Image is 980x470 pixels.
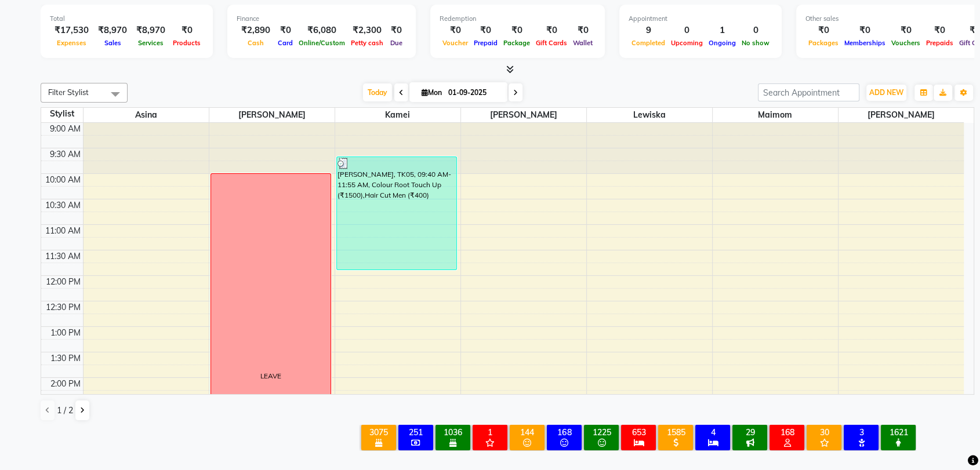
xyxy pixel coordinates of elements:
span: Sales [101,39,124,47]
span: 1 / 2 [57,405,73,417]
span: Prepaid [471,39,500,47]
span: Filter Stylist [48,88,89,97]
span: Voucher [440,39,471,47]
span: Asina [84,108,209,122]
span: Expenses [54,39,89,47]
span: Completed [629,39,668,47]
div: 9:30 AM [48,148,83,161]
div: 3075 [364,427,394,438]
div: 9 [629,24,668,37]
div: ₹0 [888,24,923,37]
span: Services [135,39,166,47]
div: ₹0 [805,24,841,37]
span: Memberships [841,39,888,47]
div: ₹17,530 [50,24,93,37]
div: 12:00 PM [43,276,83,288]
div: 0 [739,24,772,37]
div: 3 [846,427,876,438]
span: ADD NEW [869,88,903,97]
span: [PERSON_NAME] [839,108,964,122]
span: No show [739,39,772,47]
span: [PERSON_NAME] [209,108,335,122]
div: ₹0 [440,24,471,37]
span: Card [275,39,296,47]
span: Package [500,39,533,47]
div: 30 [809,427,839,438]
input: 2025-09-01 [445,84,503,101]
div: 0 [668,24,706,37]
div: 168 [549,427,579,438]
button: ADD NEW [866,85,906,101]
div: Finance [237,14,406,24]
div: 10:00 AM [43,174,83,186]
span: Due [387,39,405,47]
div: ₹0 [170,24,204,37]
span: Maimom [713,108,838,122]
div: [PERSON_NAME], TK05, 09:40 AM-11:55 AM, Colour Root Touch Up (₹1500),Hair Cut Men (₹400) [337,157,457,269]
div: Stylist [41,108,83,120]
div: ₹2,300 [348,24,386,37]
div: 12:30 PM [43,301,83,314]
span: Kamei [335,108,460,122]
div: 1036 [438,427,468,438]
div: Redemption [440,14,596,24]
div: 251 [401,427,431,438]
div: 1 [475,427,505,438]
div: 1 [706,24,739,37]
div: 9:00 AM [48,123,83,135]
span: Prepaids [923,39,956,47]
div: ₹6,080 [296,24,348,37]
span: [PERSON_NAME] [461,108,586,122]
div: ₹0 [471,24,500,37]
div: 653 [623,427,654,438]
span: Mon [419,88,445,97]
div: 168 [772,427,802,438]
div: 1585 [660,427,691,438]
span: Packages [805,39,841,47]
div: ₹0 [533,24,570,37]
div: ₹2,890 [237,24,275,37]
div: 4 [698,427,728,438]
span: Lewiska [587,108,712,122]
div: 1225 [586,427,616,438]
span: Products [170,39,204,47]
div: ₹8,970 [93,24,132,37]
span: Upcoming [668,39,706,47]
span: Gift Cards [533,39,570,47]
div: ₹0 [570,24,596,37]
span: Vouchers [888,39,923,47]
div: 1:30 PM [48,352,83,365]
span: Online/Custom [296,39,348,47]
div: ₹8,970 [132,24,170,37]
span: Today [363,83,392,101]
span: Ongoing [706,39,739,47]
span: Cash [245,39,267,47]
div: ₹0 [923,24,956,37]
div: Total [50,14,204,24]
div: 1:00 PM [48,327,83,339]
div: 11:00 AM [43,225,83,237]
div: ₹0 [841,24,888,37]
div: 10:30 AM [43,199,83,212]
div: 2:00 PM [48,378,83,390]
div: ₹0 [275,24,296,37]
div: 1621 [883,427,913,438]
div: Appointment [629,14,772,24]
div: 11:30 AM [43,250,83,263]
span: Wallet [570,39,596,47]
div: LEAVE [260,371,281,381]
div: ₹0 [500,24,533,37]
div: 29 [735,427,765,438]
span: Petty cash [348,39,386,47]
input: Search Appointment [758,83,859,101]
div: ₹0 [386,24,406,37]
div: 144 [512,427,542,438]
